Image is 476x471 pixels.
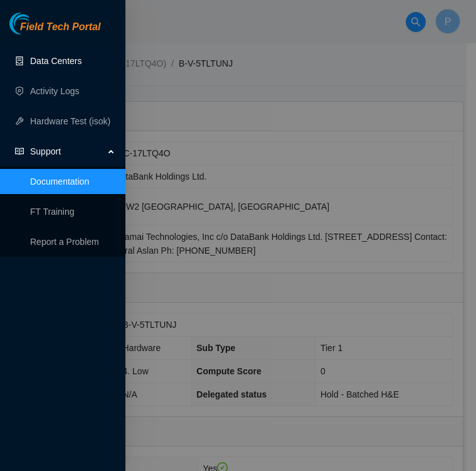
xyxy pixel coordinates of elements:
[9,23,100,39] a: Akamai TechnologiesField Tech Portal
[30,139,104,164] span: Support
[30,207,75,217] a: FT Training
[30,176,89,187] a: Documentation
[30,86,80,96] a: Activity Logs
[30,116,110,126] a: Hardware Test (isok)
[20,21,100,33] span: Field Tech Portal
[30,56,82,66] a: Data Centers
[9,13,63,35] img: Akamai Technologies
[30,229,115,254] p: Report a Problem
[15,147,24,156] span: read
